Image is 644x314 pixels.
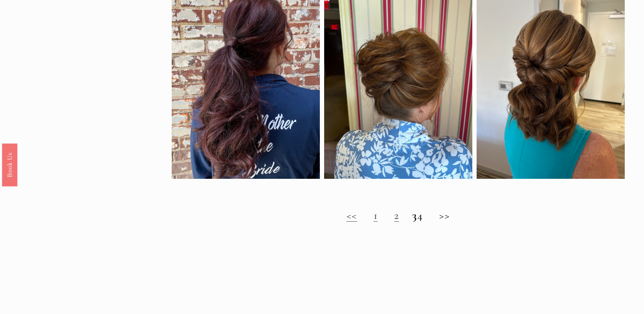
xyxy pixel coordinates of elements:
[347,209,357,222] a: <<
[394,209,399,222] a: 2
[172,209,625,222] h2: 4 >>
[412,209,417,222] strong: 3
[374,209,378,222] a: 1
[2,143,17,186] a: Book Us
